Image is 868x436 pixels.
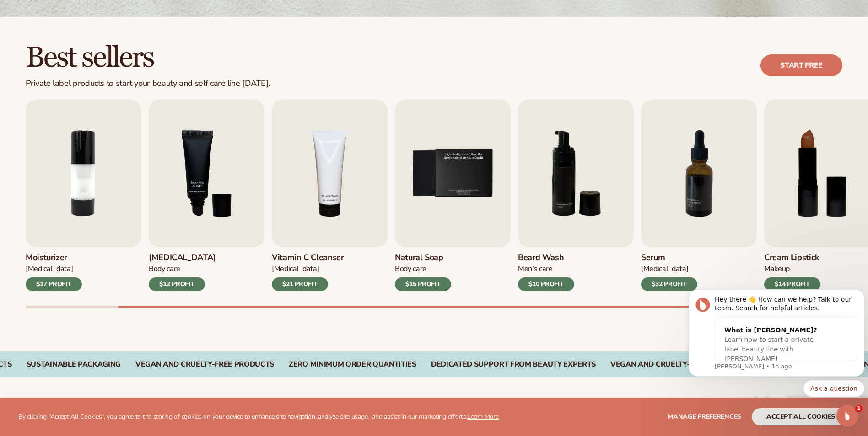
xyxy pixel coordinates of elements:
h3: [MEDICAL_DATA] [149,253,216,263]
h2: Best sellers [26,43,270,73]
div: ZERO MINIMUM ORDER QUANTITIES [289,360,416,369]
h3: Serum [641,253,697,263]
button: accept all cookies [752,408,850,425]
div: VEGAN AND CRUELTY-FREE PRODUCTS [135,360,274,369]
div: $10 PROFIT [518,277,574,291]
a: 3 / 9 [149,100,264,291]
div: $14 PROFIT [764,277,820,291]
a: 6 / 9 [518,100,634,291]
div: Makeup [764,264,820,274]
iframe: Intercom notifications message [685,281,868,402]
div: $15 PROFIT [395,277,451,291]
div: Private label products to start your beauty and self care line [DATE]. [26,79,270,89]
h3: Natural Soap [395,253,451,263]
div: $21 PROFIT [272,277,328,291]
div: Men’s Care [518,264,574,274]
h3: Vitamin C Cleanser [272,253,344,263]
button: Manage preferences [668,408,741,425]
div: Vegan and Cruelty-Free Products [610,360,749,369]
div: Body Care [395,264,451,274]
a: Start free [760,54,842,76]
div: [MEDICAL_DATA] [26,264,82,274]
div: Body Care [149,264,216,274]
span: 1 [855,405,863,412]
a: 5 / 9 [395,100,511,291]
div: [MEDICAL_DATA] [641,264,697,274]
div: $17 PROFIT [26,277,82,291]
a: 4 / 9 [272,100,388,291]
a: 2 / 9 [26,100,141,291]
a: 7 / 9 [641,100,757,291]
h3: Beard Wash [518,253,574,263]
div: $12 PROFIT [149,277,205,291]
h3: Moisturizer [26,253,82,263]
a: Learn More [467,412,498,421]
div: SUSTAINABLE PACKAGING [27,360,121,369]
div: $32 PROFIT [641,277,697,291]
iframe: Intercom live chat [836,405,858,427]
h3: Cream Lipstick [764,253,820,263]
div: [MEDICAL_DATA] [272,264,344,274]
span: Manage preferences [668,412,741,421]
div: DEDICATED SUPPORT FROM BEAUTY EXPERTS [431,360,596,369]
p: By clicking "Accept All Cookies", you agree to the storing of cookies on your device to enhance s... [18,413,499,421]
